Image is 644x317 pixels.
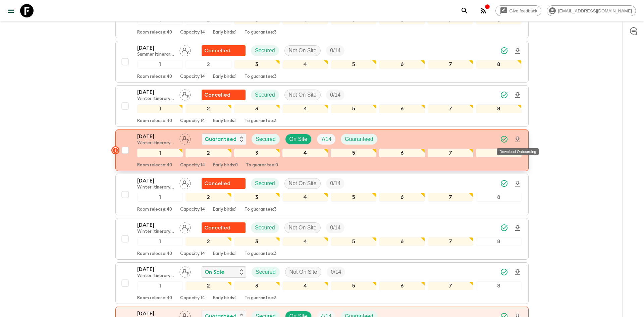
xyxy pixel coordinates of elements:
[331,193,376,202] div: 5
[379,193,425,202] div: 6
[255,47,275,55] p: Secured
[202,90,246,100] div: Flash Pack cancellation
[284,45,321,56] div: Not On Site
[331,104,376,113] div: 5
[500,91,508,99] svg: Synced Successfully
[234,149,280,157] div: 3
[255,179,275,188] p: Secured
[137,149,183,157] div: 1
[458,4,471,17] button: search adventures
[202,222,246,233] div: Flash Pack cancellation
[179,180,191,185] span: Assign pack leader
[345,135,373,143] p: Guaranteed
[331,149,376,157] div: 5
[180,163,205,168] p: Capacity: 14
[331,281,376,290] div: 5
[428,237,473,246] div: 7
[256,135,276,143] p: Secured
[289,91,317,99] p: Not On Site
[137,88,174,96] p: [DATE]
[137,133,174,141] p: [DATE]
[137,118,172,124] p: Room release: 40
[180,207,205,212] p: Capacity: 14
[137,141,174,146] p: Winter Itinerary 2025 ([DATE]-[DATE])
[326,178,344,189] div: Trip Fill
[285,134,312,145] div: On Site
[251,90,279,100] div: Secured
[285,267,322,277] div: Not On Site
[256,268,276,276] p: Secured
[137,30,172,35] p: Room release: 40
[514,136,522,144] svg: Download Onboarding
[282,60,328,69] div: 4
[379,237,425,246] div: 6
[500,179,508,188] svg: Synced Successfully
[428,149,473,157] div: 7
[331,237,376,246] div: 5
[514,91,522,99] svg: Download Onboarding
[137,104,183,113] div: 1
[379,149,425,157] div: 6
[255,224,275,232] p: Secured
[4,4,17,17] button: menu
[476,60,522,69] div: 8
[500,47,508,55] svg: Synced Successfully
[180,118,205,124] p: Capacity: 14
[506,8,541,13] span: Give feedback
[115,41,529,83] button: [DATE]Summer Itinerary 2025 ([DATE]-[DATE])Assign pack leaderFlash Pack cancellationSecuredNot On...
[289,268,317,276] p: Not On Site
[137,177,174,185] p: [DATE]
[185,281,231,290] div: 2
[180,30,205,35] p: Capacity: 14
[234,281,280,290] div: 3
[321,135,331,143] p: 7 / 14
[282,104,328,113] div: 4
[204,224,230,232] p: Cancelled
[179,268,191,274] span: Assign pack leader
[428,281,473,290] div: 7
[185,193,231,202] div: 2
[282,149,328,157] div: 4
[179,91,191,97] span: Assign pack leader
[284,178,321,189] div: Not On Site
[137,193,183,202] div: 1
[179,136,191,141] span: Assign pack leader
[115,218,529,260] button: [DATE]Winter Itinerary 2025 ([DATE]-[DATE])Assign pack leaderFlash Pack cancellationSecuredNot On...
[204,47,230,55] p: Cancelled
[330,47,340,55] p: 0 / 14
[179,47,191,52] span: Assign pack leader
[289,224,317,232] p: Not On Site
[476,149,522,157] div: 8
[326,45,344,56] div: Trip Fill
[213,207,236,212] p: Early birds: 1
[202,178,246,189] div: Flash Pack cancellation
[330,224,340,232] p: 0 / 14
[251,222,279,233] div: Secured
[137,237,183,246] div: 1
[234,60,280,69] div: 3
[514,268,522,276] svg: Download Onboarding
[204,91,230,99] p: Cancelled
[331,60,376,69] div: 5
[204,179,230,188] p: Cancelled
[326,222,344,233] div: Trip Fill
[495,5,541,16] a: Give feedback
[282,281,328,290] div: 4
[234,237,280,246] div: 3
[428,193,473,202] div: 7
[379,60,425,69] div: 6
[245,207,277,212] p: To guarantee: 3
[137,207,172,212] p: Room release: 40
[213,251,236,257] p: Early birds: 1
[282,237,328,246] div: 4
[137,251,172,257] p: Room release: 40
[234,104,280,113] div: 3
[476,281,522,290] div: 8
[428,60,473,69] div: 7
[514,224,522,232] svg: Download Onboarding
[547,5,636,16] div: [EMAIL_ADDRESS][DOMAIN_NAME]
[137,52,174,57] p: Summer Itinerary 2025 ([DATE]-[DATE])
[205,268,224,276] p: On Sale
[137,229,174,234] p: Winter Itinerary 2025 ([DATE]-[DATE])
[476,237,522,246] div: 8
